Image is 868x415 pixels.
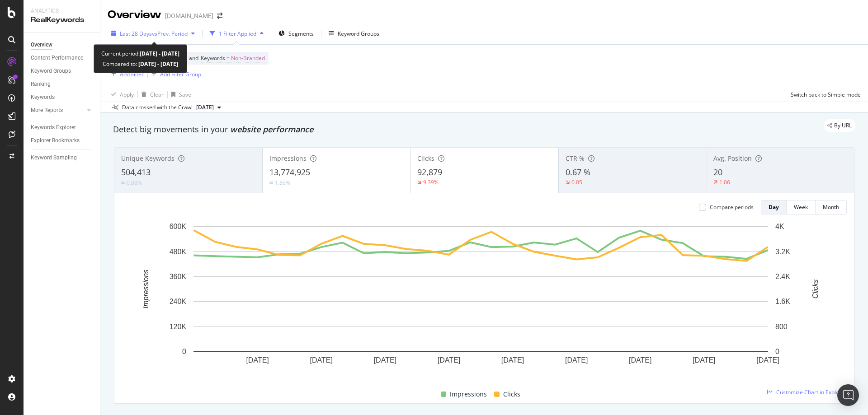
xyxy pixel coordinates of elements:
[31,123,76,132] div: Keywords Explorer
[137,60,178,68] b: [DATE] - [DATE]
[231,52,265,65] span: Non-Branded
[108,26,198,41] button: Last 28 DaysvsPrev. Period
[31,40,52,50] div: Overview
[31,136,94,145] a: Explorer Bookmarks
[108,7,161,23] div: Overview
[31,153,77,163] div: Keyword Sampling
[120,91,134,98] div: Apply
[767,388,847,396] a: Customize Chart in Explorer
[170,247,187,255] text: 480K
[170,323,187,331] text: 120K
[31,53,83,63] div: Content Performance
[775,348,779,355] text: 0
[201,54,225,62] span: Keywords
[246,356,269,364] text: [DATE]
[31,15,93,25] div: RealKeywords
[31,123,94,132] a: Keywords Explorer
[823,203,839,211] div: Month
[566,154,585,163] span: CTR %
[226,54,230,62] span: =
[338,30,379,37] div: Keyword Groups
[148,69,201,79] button: Add Filter Group
[122,103,193,112] div: Data crossed with the Crawl
[103,59,178,69] div: Compared to:
[120,70,144,78] div: Add Filter
[423,178,439,186] div: 9.39%
[501,356,524,364] text: [DATE]
[121,182,125,184] img: Equal
[170,298,187,305] text: 240K
[288,30,314,37] span: Segments
[438,356,460,364] text: [DATE]
[417,154,434,163] span: Clicks
[101,48,179,59] div: Current period:
[31,40,94,50] a: Overview
[761,200,787,214] button: Day
[816,200,847,214] button: Month
[206,26,267,41] button: 1 Filter Applied
[31,7,93,15] div: Analytics
[565,356,588,364] text: [DATE]
[417,167,442,177] span: 92,879
[269,154,307,163] span: Impressions
[775,223,784,230] text: 4K
[170,223,187,230] text: 600K
[776,388,847,396] span: Customize Chart in Explorer
[31,53,94,63] a: Content Performance
[275,26,317,41] button: Segments
[31,66,94,76] a: Keyword Groups
[450,389,487,400] span: Impressions
[629,356,651,364] text: [DATE]
[811,280,819,299] text: Clicks
[824,119,855,132] div: legacy label
[693,356,715,364] text: [DATE]
[834,123,852,128] span: By URL
[108,87,134,102] button: Apply
[837,384,859,406] div: Open Intercom Messenger
[31,79,94,89] a: Ranking
[756,356,779,364] text: [DATE]
[193,102,225,113] button: [DATE]
[122,222,840,378] div: A chart.
[374,356,396,364] text: [DATE]
[150,91,164,98] div: Clear
[142,270,150,308] text: Impressions
[217,13,222,19] div: arrow-right-arrow-left
[31,66,71,76] div: Keyword Groups
[182,348,186,355] text: 0
[325,26,383,41] button: Keyword Groups
[31,106,85,115] a: More Reports
[713,154,752,163] span: Avg. Position
[121,154,175,163] span: Unique Keywords
[219,30,256,37] div: 1 Filter Applied
[794,203,808,211] div: Week
[196,103,214,112] span: 2025 Aug. 10th
[152,30,188,37] span: vs Prev. Period
[775,323,788,331] text: 800
[310,356,333,364] text: [DATE]
[571,178,582,186] div: 0.05
[31,106,63,115] div: More Reports
[160,70,201,78] div: Add Filter Group
[31,93,55,102] div: Keywords
[275,179,290,187] div: 1.86%
[710,203,754,211] div: Compare periods
[719,178,730,186] div: 1.06
[179,91,191,98] div: Save
[269,167,310,177] span: 13,774,925
[127,179,142,187] div: 0.88%
[787,87,861,102] button: Switch back to Simple mode
[189,54,198,62] span: and
[168,87,191,102] button: Save
[269,182,273,184] img: Equal
[140,50,179,57] b: [DATE] - [DATE]
[31,136,80,145] div: Explorer Bookmarks
[775,247,790,255] text: 3.2K
[31,153,94,163] a: Keyword Sampling
[566,167,590,177] span: 0.67 %
[31,79,51,89] div: Ranking
[120,30,152,37] span: Last 28 Days
[775,273,790,280] text: 2.4K
[769,203,779,211] div: Day
[791,91,861,98] div: Switch back to Simple mode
